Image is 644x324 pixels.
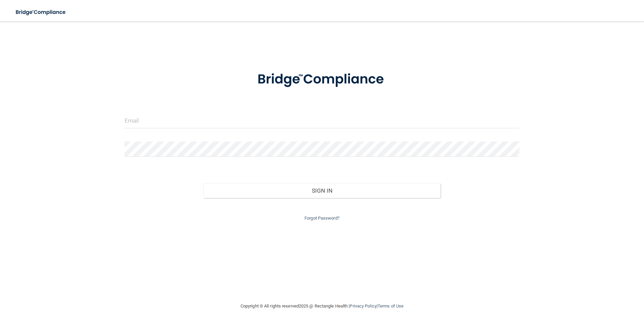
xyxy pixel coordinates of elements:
a: Privacy Policy [350,303,376,309]
input: Email [125,113,520,128]
a: Terms of Use [378,303,404,309]
div: Copyright © All rights reserved 2025 @ Rectangle Health | | [199,295,445,317]
a: Forgot Password? [304,216,340,221]
button: Sign In [203,183,441,198]
img: bridge_compliance_login_screen.278c3ca4.svg [10,5,72,19]
img: bridge_compliance_login_screen.278c3ca4.svg [244,62,400,97]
